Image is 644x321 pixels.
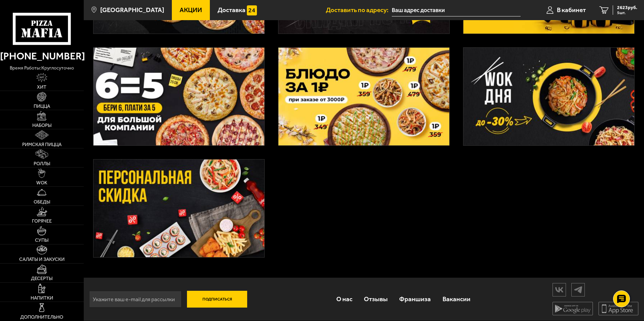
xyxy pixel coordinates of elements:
a: О нас [330,288,358,310]
span: Роллы [34,162,50,166]
span: Хит [37,85,46,90]
button: Подписаться [187,291,248,308]
span: Обеды [34,200,50,204]
input: Ваш адрес доставки [392,4,521,16]
span: Россия, Санкт-Петербург, Красное Село, Стрельнинское шоссе, 4к2 [392,4,521,16]
span: Наборы [32,123,51,128]
a: Франшиза [393,288,437,310]
span: [GEOGRAPHIC_DATA] [100,7,164,13]
span: Супы [35,238,48,243]
span: Доставить по адресу: [326,7,392,13]
a: Отзывы [358,288,393,310]
span: Доставка [218,7,245,13]
span: Акции [180,7,202,13]
a: Вакансии [437,288,476,310]
input: Укажите ваш e-mail для рассылки [89,291,182,308]
span: В кабинет [557,7,586,13]
span: 2623 руб. [617,5,637,10]
img: tg [572,284,584,295]
span: WOK [36,181,47,185]
img: vk [553,284,566,295]
span: Напитки [31,296,53,301]
img: 15daf4d41897b9f0e9f617042186c801.svg [247,5,257,15]
span: Десерты [31,276,52,281]
span: Дополнительно [20,315,63,320]
span: Римская пицца [22,142,62,147]
span: 5 шт. [617,11,637,15]
span: Салаты и закуски [19,257,65,262]
span: Горячее [32,219,52,224]
span: Пицца [34,104,50,109]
